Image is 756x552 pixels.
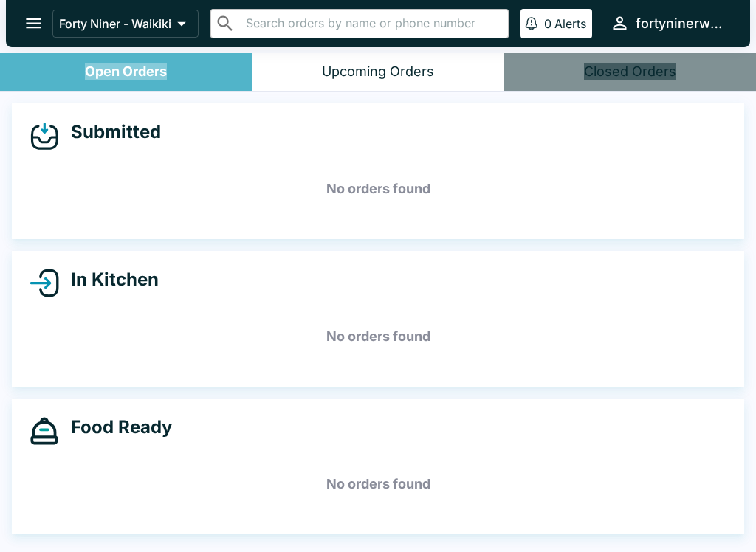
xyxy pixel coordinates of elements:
[30,458,726,511] h5: No orders found
[59,121,161,143] h4: Submitted
[322,63,434,80] div: Upcoming Orders
[604,7,732,39] button: fortyninerwaikiki
[59,16,171,31] p: Forty Niner - Waikiki
[52,10,199,38] button: Forty Niner - Waikiki
[30,310,726,363] h5: No orders found
[241,13,502,34] input: Search orders by name or phone number
[30,162,726,215] h5: No orders found
[15,4,52,42] button: open drawer
[584,63,676,80] div: Closed Orders
[544,16,551,31] p: 0
[59,416,172,438] h4: Food Ready
[59,269,159,291] h4: In Kitchen
[85,63,167,80] div: Open Orders
[636,15,726,32] div: fortyninerwaikiki
[554,16,586,31] p: Alerts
